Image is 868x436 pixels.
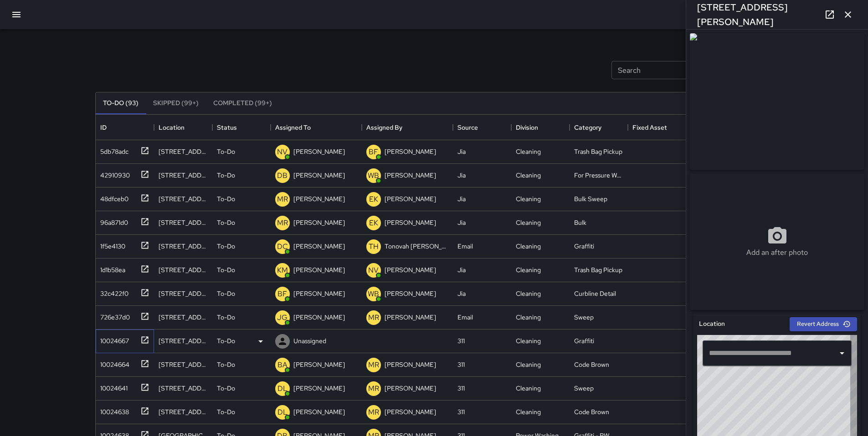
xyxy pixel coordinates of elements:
div: Trash Bag Pickup [574,265,622,274]
div: Bulk [574,218,586,227]
p: MR [368,360,379,370]
div: Division [516,115,538,140]
p: DL [277,407,288,418]
p: [PERSON_NAME] [293,194,345,203]
div: Cleaning [516,360,541,369]
p: [PERSON_NAME] [385,360,436,369]
p: To-Do [217,265,235,274]
button: Skipped (99+) [146,92,206,114]
button: To-Do (93) [96,92,146,114]
p: To-Do [217,336,235,345]
p: To-Do [217,313,235,322]
div: Jia [457,265,466,274]
p: JG [277,312,288,323]
div: Fixed Asset [632,115,667,140]
div: 32c422f0 [97,285,128,298]
p: MR [277,194,288,205]
div: Curbline Detail [574,289,616,298]
p: [PERSON_NAME] [385,147,436,156]
div: 311 [457,384,465,393]
div: Trash Bag Pickup [574,147,622,156]
div: Category [574,115,601,140]
div: Graffiti [574,242,594,251]
div: 210 Shipley Street [159,147,208,156]
p: BF [369,147,378,157]
p: [PERSON_NAME] [385,407,436,416]
p: MR [368,312,379,323]
div: Cleaning [516,242,541,251]
div: Category [570,115,628,140]
p: [PERSON_NAME] [293,171,345,180]
div: Cleaning [516,265,541,274]
div: Assigned To [275,115,311,140]
p: To-Do [217,218,235,227]
div: 260 Clara Street [159,289,208,298]
div: 1f5e4130 [97,238,125,251]
p: DL [277,383,288,394]
div: Cleaning [516,218,541,227]
div: Email [457,313,473,322]
div: 726e37d0 [97,309,130,322]
p: [PERSON_NAME] [385,194,436,203]
div: 1234 Howard Street [159,313,208,322]
div: 48dfceb0 [97,191,128,203]
p: To-Do [217,171,235,180]
div: Cleaning [516,194,541,203]
div: Code Brown [574,360,609,369]
div: Status [212,115,271,140]
div: Cleaning [516,336,541,345]
p: [PERSON_NAME] [293,384,345,393]
p: [PERSON_NAME] [385,265,436,274]
div: Location [159,115,185,140]
div: Jia [457,171,466,180]
p: [PERSON_NAME] [293,360,345,369]
div: 311 [457,407,465,416]
div: 10024638 [97,404,129,416]
div: Assigned To [271,115,362,140]
p: [PERSON_NAME] [293,147,345,156]
div: 311 [457,360,465,369]
div: Status [217,115,237,140]
div: Email [457,242,473,251]
p: To-Do [217,147,235,156]
p: MR [277,218,288,228]
p: DB [277,170,288,181]
div: Cleaning [516,147,541,156]
p: To-Do [217,384,235,393]
p: [PERSON_NAME] [293,313,345,322]
div: ID [96,115,154,140]
p: KM [277,265,288,276]
p: [PERSON_NAME] [293,218,345,227]
button: Completed (99+) [206,92,279,114]
div: Sweep [574,384,594,393]
div: 10024641 [97,380,128,393]
div: Fixed Asset [628,115,686,140]
p: MR [368,383,379,394]
p: [PERSON_NAME] [385,171,436,180]
div: Graffiti [574,336,594,345]
div: 1128 Howard Street [159,242,208,251]
p: WB [368,289,379,299]
p: NV [277,147,288,157]
div: 10024664 [97,356,129,369]
p: EK [369,194,378,205]
p: [PERSON_NAME] [385,313,436,322]
p: [PERSON_NAME] [385,218,436,227]
div: 999 Brannan Street [159,336,208,345]
p: [PERSON_NAME] [293,242,345,251]
div: For Pressure Washer [574,171,623,180]
p: [PERSON_NAME] [385,384,436,393]
div: Jia [457,194,466,203]
div: 5db78adc [97,143,128,156]
div: Sweep [574,313,594,322]
p: EK [369,218,378,228]
p: Unassigned [293,336,326,345]
p: WB [368,170,379,181]
div: 151a Russ Street [159,194,208,203]
div: Cleaning [516,289,541,298]
p: [PERSON_NAME] [385,289,436,298]
div: 140 7th Street [159,265,208,274]
p: [PERSON_NAME] [293,289,345,298]
p: BA [277,360,288,370]
div: Cleaning [516,407,541,416]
